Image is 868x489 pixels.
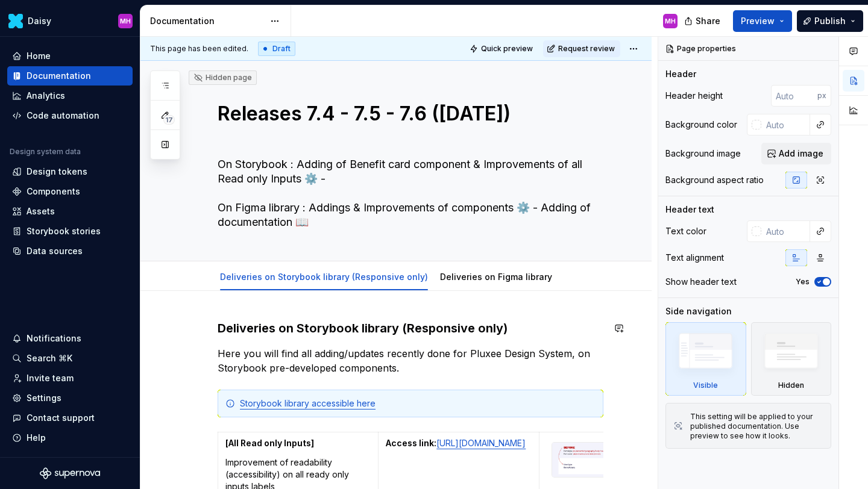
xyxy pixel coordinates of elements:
[215,155,601,232] textarea: On Storybook : Adding of Benefit card component & Improvements of all Read only Inputs ⚙️ - On Fi...
[28,15,51,27] div: Daisy
[733,10,792,32] button: Preview
[27,166,87,178] div: Design tokens
[40,467,100,479] svg: Supernova Logo
[7,241,133,261] a: Data sources
[665,90,723,102] div: Header height
[665,16,676,26] div: MH
[27,392,61,404] div: Settings
[696,15,720,27] span: Share
[817,91,826,101] p: px
[466,40,538,57] button: Quick preview
[440,272,552,282] a: Deliveries on Figma library
[27,332,81,344] div: Notifications
[761,220,810,242] input: Auto
[27,70,91,82] div: Documentation
[690,412,823,441] div: This setting will be applied to your published documentation. Use preview to see how it looks.
[814,15,846,27] span: Publish
[558,44,615,54] span: Request review
[693,381,718,390] div: Visible
[665,305,732,317] div: Side navigation
[27,352,72,364] div: Search ⌘K
[27,185,80,198] div: Components
[797,10,863,32] button: Publish
[7,46,133,66] a: Home
[761,114,810,135] input: Auto
[7,408,133,428] button: Contact support
[8,14,23,28] img: 8442b5b3-d95e-456d-8131-d61e917d6403.png
[481,44,533,54] span: Quick preview
[215,99,601,152] textarea: Releases 7.4 - 7.5 - 7.6 ([DATE])
[7,162,133,181] a: Design tokens
[761,143,831,164] button: Add image
[7,428,133,447] button: Help
[665,322,746,396] div: Visible
[7,66,133,86] a: Documentation
[258,42,295,56] div: Draft
[665,68,696,80] div: Header
[751,322,832,396] div: Hidden
[27,110,99,122] div: Code automation
[150,44,248,54] span: This page has been edited.
[225,438,314,448] strong: [All Read only Inputs]
[665,119,737,131] div: Background color
[7,369,133,388] a: Invite team
[741,15,775,27] span: Preview
[27,245,83,257] div: Data sources
[665,204,714,216] div: Header text
[240,398,376,408] a: Storybook library accessible here
[778,381,804,390] div: Hidden
[27,90,65,102] div: Analytics
[771,85,817,107] input: Auto
[665,276,737,288] div: Show header text
[7,388,133,408] a: Settings
[193,73,252,83] div: Hidden page
[27,225,101,237] div: Storybook stories
[665,174,764,186] div: Background aspect ratio
[665,252,724,264] div: Text alignment
[665,225,706,237] div: Text color
[436,438,526,448] a: [URL][DOMAIN_NAME]
[27,432,46,444] div: Help
[7,202,133,221] a: Assets
[7,182,133,201] a: Components
[218,321,508,335] strong: Deliveries on Storybook library (Responsive only)
[27,412,95,424] div: Contact support
[386,438,436,448] strong: Access link:
[435,264,557,289] div: Deliveries on Figma library
[27,205,55,217] div: Assets
[163,115,175,125] span: 17
[10,147,81,157] div: Design system data
[7,86,133,105] a: Analytics
[150,15,264,27] div: Documentation
[796,277,810,287] label: Yes
[7,349,133,368] button: Search ⌘K
[665,148,741,160] div: Background image
[2,8,137,34] button: DaisyMH
[779,148,823,160] span: Add image
[120,16,131,26] div: MH
[678,10,728,32] button: Share
[218,346,603,375] p: Here you will find all adding/updates recently done for Pluxee Design System, on Storybook pre-de...
[27,50,51,62] div: Home
[7,106,133,125] a: Code automation
[7,329,133,348] button: Notifications
[7,222,133,241] a: Storybook stories
[552,443,687,477] img: 8802f0d6-501a-45df-918f-655f7cc7434d.png
[220,272,428,282] a: Deliveries on Storybook library (Responsive only)
[215,264,433,289] div: Deliveries on Storybook library (Responsive only)
[543,40,620,57] button: Request review
[27,372,74,384] div: Invite team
